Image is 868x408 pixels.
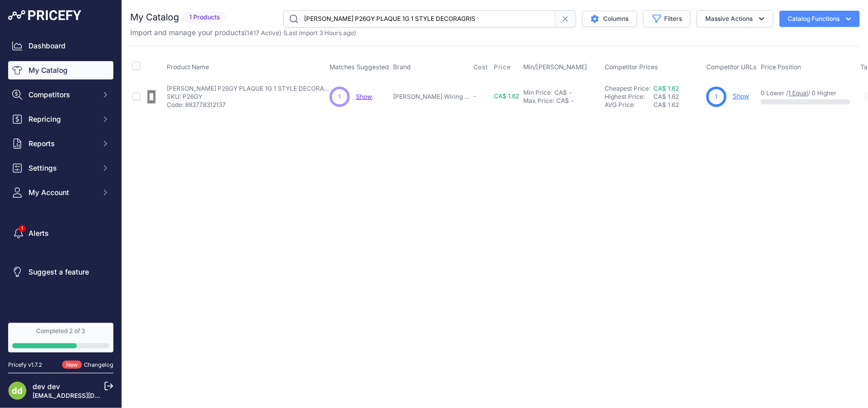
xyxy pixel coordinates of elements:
[33,382,60,391] a: dev dev
[733,92,749,100] a: Show
[28,139,95,149] span: Reports
[605,93,653,101] div: Highest Price:
[283,29,356,37] span: (Last import 3 Hours ago)
[28,187,95,198] span: My Account
[330,63,389,71] span: Matches Suggested
[8,183,113,202] button: My Account
[8,37,113,311] nav: Sidebar
[523,63,587,71] span: Min/[PERSON_NAME]
[167,101,330,109] p: Code: 883778312137
[130,28,356,38] p: Import and manage your products
[167,93,330,101] p: SKU: P26GY
[643,10,691,28] button: Filters
[653,101,702,109] div: CA$ 1.62
[523,89,552,97] div: Min Price:
[339,92,341,101] span: 1
[167,63,209,71] span: Product Name
[8,224,113,242] a: Alerts
[62,361,82,369] span: New
[473,92,476,100] span: -
[605,85,650,92] a: Cheapest Price:
[28,114,95,124] span: Repricing
[33,392,139,399] a: [EMAIL_ADDRESS][DOMAIN_NAME]
[780,11,860,27] button: Catalog Functions
[8,61,113,79] a: My Catalog
[245,29,281,37] span: ( )
[569,97,574,105] div: -
[473,63,488,71] span: Cost
[8,37,113,55] a: Dashboard
[28,163,95,173] span: Settings
[183,12,226,23] span: 1 Products
[653,93,679,100] span: CA$ 1.62
[494,92,519,100] span: CA$ 1.62
[653,85,679,92] a: CA$ 1.62
[715,92,718,101] span: 1
[761,63,801,71] span: Price Position
[8,10,81,20] img: Pricefy Logo
[554,89,567,97] div: CA$
[393,63,411,71] span: Brand
[788,89,808,97] a: 1 Equal
[8,110,113,128] button: Repricing
[582,11,637,27] button: Columns
[494,63,513,71] button: Price
[8,159,113,177] button: Settings
[8,323,113,352] a: Completed 2 of 3
[283,10,555,28] input: Search
[8,263,113,281] a: Suggest a feature
[567,89,572,97] div: -
[167,85,330,93] p: [PERSON_NAME] P26GY PLAQUE 1G 1 STYLE DECORAGRIS
[697,10,773,28] button: Massive Actions
[523,97,554,105] div: Max Price:
[605,101,653,109] div: AVG Price:
[28,90,95,100] span: Competitors
[393,93,469,101] p: [PERSON_NAME] Wiring [PERSON_NAME]
[130,10,179,24] h2: My Catalog
[12,327,109,335] div: Completed 2 of 3
[8,134,113,153] button: Reports
[247,29,279,37] a: 1417 Active
[605,63,658,71] span: Competitor Prices
[494,63,511,71] span: Price
[356,93,372,100] a: Show
[761,89,850,97] p: 0 Lower / / 0 Higher
[84,361,113,368] a: Changelog
[8,361,42,369] div: Pricefy v1.7.2
[473,63,490,71] button: Cost
[556,97,569,105] div: CA$
[706,63,757,71] span: Competitor URLs
[8,86,113,104] button: Competitors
